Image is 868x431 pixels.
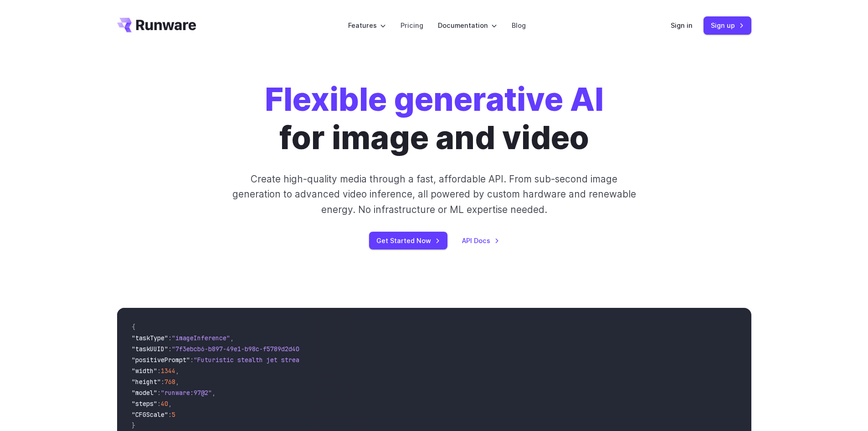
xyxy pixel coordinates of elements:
[161,367,175,375] span: 1344
[438,20,497,31] label: Documentation
[132,389,157,397] span: "model"
[172,345,310,353] span: "7f3ebcb6-b897-49e1-b98c-f5789d2d40d7"
[157,400,161,408] span: :
[132,356,190,364] span: "positivePrompt"
[512,20,526,31] a: Blog
[265,80,604,119] strong: Flexible generative AI
[704,16,751,34] a: Sign up
[164,378,175,386] span: 768
[175,367,179,375] span: ,
[132,378,161,386] span: "height"
[401,20,423,31] a: Pricing
[175,378,179,386] span: ,
[132,323,135,331] span: {
[157,389,161,397] span: :
[190,356,194,364] span: :
[348,20,386,31] label: Features
[671,20,693,31] a: Sign in
[132,345,168,353] span: "taskUUID"
[168,410,172,419] span: :
[194,356,525,364] span: "Futuristic stealth jet streaking through a neon-lit cityscape with glowing purple exhaust"
[161,389,212,397] span: "runware:97@2"
[230,334,234,342] span: ,
[132,410,168,419] span: "CFGScale"
[117,18,196,32] a: Go to /
[132,367,157,375] span: "width"
[172,334,230,342] span: "imageInference"
[369,232,447,249] a: Get Started Now
[168,334,172,342] span: :
[265,80,604,157] h1: for image and video
[161,378,164,386] span: :
[161,400,168,408] span: 40
[231,171,637,217] p: Create high-quality media through a fast, affordable API. From sub-second image generation to adv...
[212,389,216,397] span: ,
[168,345,172,353] span: :
[172,410,175,419] span: 5
[132,334,168,342] span: "taskType"
[132,421,135,430] span: }
[462,235,499,246] a: API Docs
[168,400,172,408] span: ,
[132,400,157,408] span: "steps"
[157,367,161,375] span: :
